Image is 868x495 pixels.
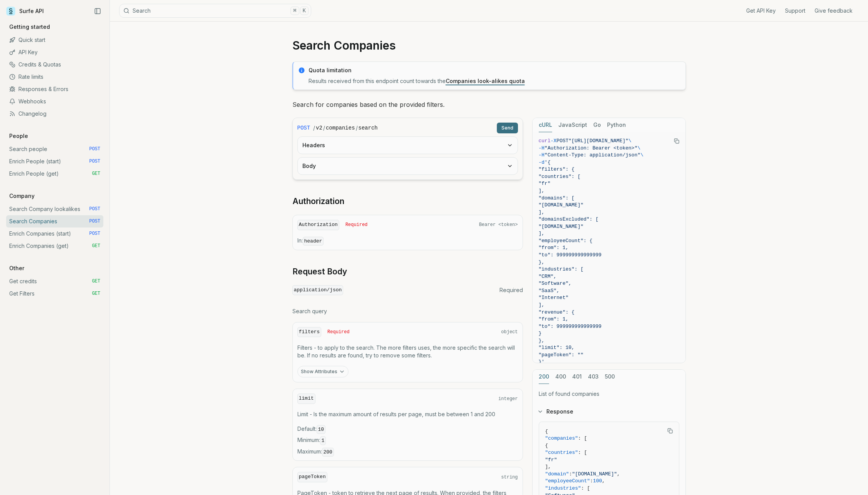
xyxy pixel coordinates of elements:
p: Search for companies based on the provided filters. [292,99,686,110]
p: Search query [292,307,523,315]
p: List of found companies [539,390,679,398]
span: ], [539,231,545,236]
span: Required [345,222,368,228]
code: 200 [322,448,334,457]
span: "from": 1, [539,245,569,251]
span: \ [641,152,644,158]
code: v2 [316,124,322,132]
span: GET [92,171,100,177]
span: curl [539,138,551,144]
span: '{ [544,159,551,165]
span: 100 [593,478,602,484]
span: / [323,124,325,132]
span: POST [89,231,100,237]
span: ], [545,464,551,470]
span: "from": 1, [539,316,569,322]
span: "[DOMAIN_NAME]" [539,224,584,229]
span: , [602,478,605,484]
a: Request Body [292,266,347,277]
span: : [ [578,435,587,441]
span: "domainsExcluded": [ [539,216,599,222]
p: Getting started [6,23,53,31]
a: Webhooks [6,95,103,108]
code: filters [297,327,322,337]
span: "[DOMAIN_NAME]" [539,202,584,208]
span: { [545,429,548,434]
span: -H [539,145,545,151]
span: integer [498,396,518,402]
span: "Software", [539,281,572,286]
span: -d [539,159,545,165]
a: API Key [6,46,103,58]
span: ], [539,209,545,215]
p: Limit - Is the maximum amount of results per page, must be between 1 and 200 [297,410,518,418]
span: "Authorization: Bearer <token>" [544,145,637,151]
a: Get API Key [746,7,776,15]
span: Maximum : [297,448,518,456]
p: Company [6,192,38,200]
a: Rate limits [6,71,103,83]
span: { [545,443,548,448]
span: "industries": [ [539,266,584,272]
span: : [569,471,572,477]
a: Enrich Companies (get) GET [6,240,103,252]
span: GET [92,291,100,297]
span: "domain" [545,471,569,477]
span: "countries": [ [539,174,581,179]
span: "to": 999999999999999 [539,252,602,258]
span: POST [89,218,100,224]
span: Minimum : [297,436,518,445]
span: \ [629,138,632,144]
a: Authorization [292,196,344,207]
a: Search people POST [6,143,103,155]
code: application/json [292,285,344,296]
code: 10 [317,425,326,434]
p: Results received from this endpoint count towards the [309,77,681,85]
p: Other [6,264,27,272]
span: "companies" [545,435,578,441]
button: Search⌘K [119,4,311,18]
span: Default : [297,425,518,434]
span: "pageToken": "" [539,352,584,358]
span: "employeeCount" [545,478,590,484]
span: POST [89,146,100,152]
span: "Content-Type: application/json" [544,152,641,158]
span: "filters": { [539,166,575,172]
span: "fr" [539,181,551,186]
span: "industries" [545,485,581,491]
button: Copy Text [664,425,676,437]
span: : [ [578,450,587,455]
button: Copy Text [671,135,682,147]
span: GET [92,278,100,284]
span: POST [89,158,100,164]
a: Support [785,7,805,15]
button: 200 [539,370,549,384]
button: 500 [605,370,615,384]
span: Required [500,286,523,294]
span: ], [539,302,545,308]
button: Send [497,123,518,133]
h1: Search Companies [292,38,686,52]
button: cURL [539,118,552,132]
code: header [303,237,324,246]
p: Quota limitation [309,66,681,74]
a: Give feedback [815,7,853,15]
span: POST [89,206,100,212]
span: \ [637,145,641,151]
a: Get credits GET [6,275,103,287]
span: ], [539,188,545,194]
span: "CRM", [539,274,557,279]
a: Search Companies POST [6,215,103,228]
span: object [501,329,518,335]
button: Python [607,118,626,132]
span: POST [297,124,310,132]
span: -H [539,152,545,158]
button: Collapse Sidebar [92,5,103,17]
code: Authorization [297,220,339,230]
a: Quick start [6,34,103,46]
button: 401 [572,370,582,384]
button: 400 [555,370,566,384]
a: Responses & Errors [6,83,103,95]
kbd: ⌘ [290,7,299,15]
span: "[DOMAIN_NAME]" [572,471,617,477]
